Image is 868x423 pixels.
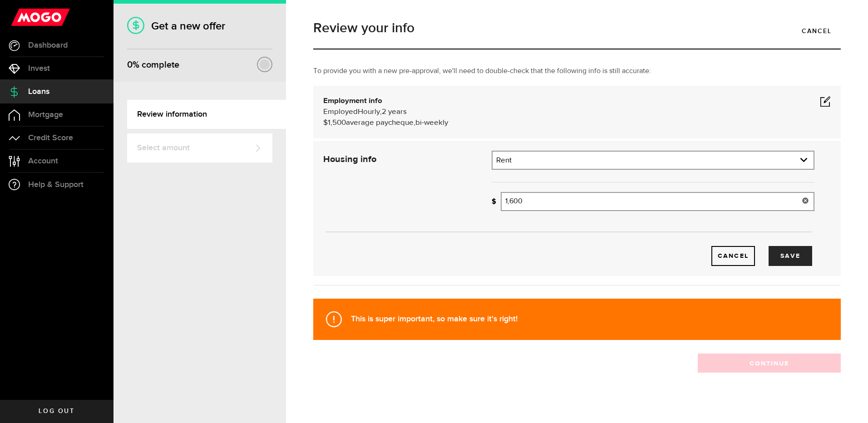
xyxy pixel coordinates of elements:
[28,88,49,96] span: Loans
[698,354,841,373] button: Continue
[28,64,50,73] span: Invest
[127,100,286,129] a: Review information
[323,108,358,116] span: Employed
[323,155,376,164] strong: Housing info
[323,97,382,105] b: Employment info
[793,21,841,40] a: Cancel
[28,41,68,49] span: Dashboard
[7,4,35,31] button: Open LiveChat chat widget
[769,246,812,266] button: Save
[313,21,841,35] h1: Review your info
[28,157,58,165] span: Account
[358,108,380,116] span: Hourly
[323,119,346,127] span: $1,500
[127,133,272,162] a: Select amount
[127,57,179,73] div: % complete
[28,134,73,142] span: Credit Score
[493,152,814,169] a: expand select
[382,108,407,116] span: 2 years
[351,314,518,324] strong: This is super important, so make sure it's right!
[127,20,272,33] h1: Get a new offer
[28,111,63,119] span: Mortgage
[346,119,415,127] span: average paycheque,
[313,66,841,77] p: To provide you with a new pre-approval, we'll need to double-check that the following info is sti...
[28,181,84,189] span: Help & Support
[415,119,448,127] span: bi-weekly
[380,108,382,116] span: ,
[39,408,74,414] span: Log out
[127,59,133,70] span: 0
[711,246,755,266] a: Cancel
